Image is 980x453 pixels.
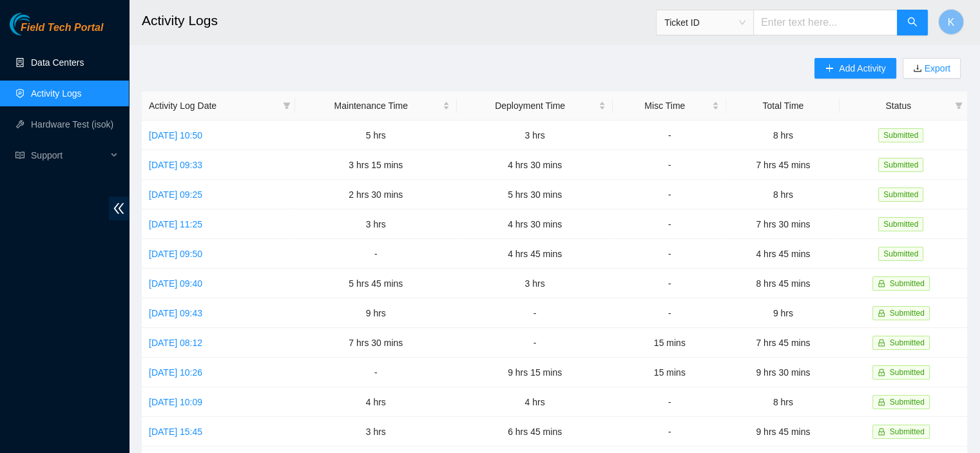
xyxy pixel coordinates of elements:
a: [DATE] 10:26 [149,367,202,378]
td: - [295,239,457,269]
a: Hardware Test (isok) [31,119,113,130]
a: [DATE] 09:40 [149,278,202,289]
span: lock [878,280,885,287]
td: 9 hrs 30 mins [726,358,840,387]
a: [DATE] 10:09 [149,397,202,407]
td: 15 mins [613,358,726,387]
td: 3 hrs [457,120,613,150]
span: lock [878,398,885,406]
td: 5 hrs 30 mins [457,180,613,209]
td: - [613,387,726,417]
span: K [948,14,955,30]
td: 7 hrs 30 mins [726,209,840,239]
button: search [897,10,928,35]
span: Submitted [890,398,925,407]
span: Submitted [878,217,923,231]
td: 8 hrs 45 mins [726,269,840,298]
span: Submitted [878,128,923,142]
span: Submitted [890,368,925,377]
td: - [613,120,726,150]
span: Submitted [878,158,923,172]
span: lock [878,339,885,347]
span: Status [847,99,950,113]
td: - [613,150,726,180]
th: Total Time [726,92,840,120]
td: 4 hrs 30 mins [457,150,613,180]
span: Submitted [890,427,925,436]
span: Submitted [890,309,925,318]
td: - [613,239,726,269]
td: 4 hrs 45 mins [457,239,613,269]
span: Field Tech Portal [21,22,103,34]
td: 4 hrs [457,387,613,417]
td: - [295,358,457,387]
a: Activity Logs [31,88,82,99]
a: [DATE] 09:50 [149,249,202,259]
td: 5 hrs [295,120,457,150]
span: Submitted [890,338,925,347]
span: search [907,17,918,29]
a: [DATE] 08:12 [149,338,202,348]
td: - [613,180,726,209]
td: 7 hrs 45 mins [726,328,840,358]
td: 8 hrs [726,120,840,150]
input: Enter text here... [753,10,898,35]
span: Support [31,142,107,168]
a: [DATE] 09:33 [149,160,202,170]
span: lock [878,428,885,436]
span: filter [955,102,963,110]
span: plus [825,64,834,74]
span: Submitted [878,188,923,202]
td: 9 hrs [726,298,840,328]
td: 7 hrs 30 mins [295,328,457,358]
span: Submitted [878,247,923,261]
td: 3 hrs 15 mins [295,150,457,180]
td: 4 hrs [295,387,457,417]
a: Akamai TechnologiesField Tech Portal [10,23,103,40]
span: filter [952,96,965,115]
span: filter [283,102,291,110]
a: [DATE] 09:43 [149,308,202,318]
td: 8 hrs [726,387,840,417]
img: Akamai Technologies [10,13,65,35]
td: - [457,298,613,328]
span: read [15,151,24,160]
a: [DATE] 10:50 [149,130,202,140]
td: 6 hrs 45 mins [457,417,613,447]
a: Export [922,63,950,73]
button: plusAdd Activity [814,58,896,79]
td: - [613,269,726,298]
td: 2 hrs 30 mins [295,180,457,209]
td: 9 hrs 15 mins [457,358,613,387]
td: 9 hrs [295,298,457,328]
td: 8 hrs [726,180,840,209]
td: 15 mins [613,328,726,358]
a: [DATE] 09:25 [149,189,202,200]
span: filter [280,96,293,115]
span: double-left [109,197,129,220]
a: [DATE] 15:45 [149,427,202,437]
span: Submitted [890,279,925,288]
td: 9 hrs 45 mins [726,417,840,447]
td: 3 hrs [295,417,457,447]
td: 4 hrs 30 mins [457,209,613,239]
td: 4 hrs 45 mins [726,239,840,269]
span: download [913,64,922,74]
span: Add Activity [839,61,885,75]
td: 7 hrs 45 mins [726,150,840,180]
button: K [938,9,964,35]
span: Ticket ID [664,13,745,32]
button: downloadExport [903,58,961,79]
span: Activity Log Date [149,99,278,113]
td: - [457,328,613,358]
td: 3 hrs [457,269,613,298]
td: 5 hrs 45 mins [295,269,457,298]
span: lock [878,309,885,317]
td: - [613,209,726,239]
td: - [613,298,726,328]
td: - [613,417,726,447]
a: Data Centers [31,57,84,68]
td: 3 hrs [295,209,457,239]
a: [DATE] 11:25 [149,219,202,229]
span: lock [878,369,885,376]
